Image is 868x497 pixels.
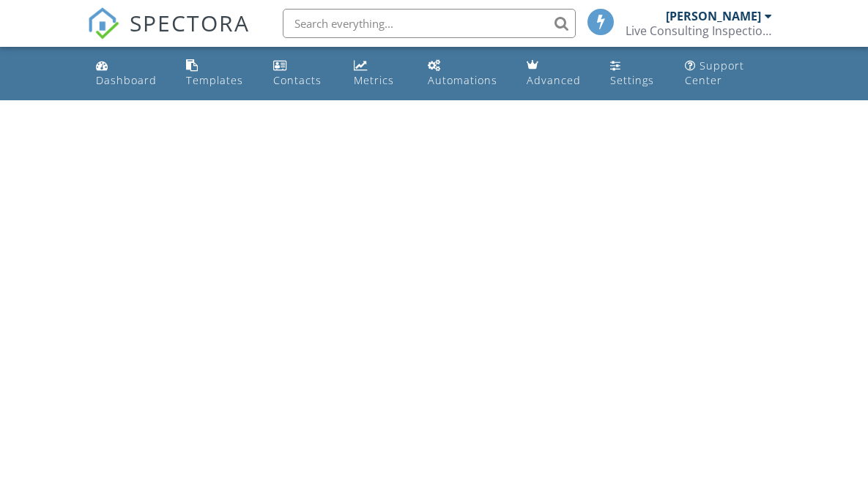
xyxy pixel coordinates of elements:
a: Contacts [267,53,336,94]
a: SPECTORA [87,20,250,51]
div: Support Center [685,59,744,87]
div: Dashboard [96,73,157,87]
img: The Best Home Inspection Software - Spectora [87,7,119,40]
a: Templates [180,53,256,94]
div: Contacts [273,73,322,87]
div: Advanced [527,73,581,87]
input: Search everything... [283,9,576,38]
div: Settings [610,73,654,87]
div: Live Consulting Inspections [626,23,772,38]
a: Metrics [348,53,409,94]
div: Metrics [354,73,394,87]
a: Support Center [679,53,779,94]
div: Automations [428,73,497,87]
a: Automations (Basic) [422,53,509,94]
div: [PERSON_NAME] [666,9,761,23]
span: SPECTORA [130,7,250,38]
div: Templates [186,73,243,87]
a: Settings [604,53,667,94]
a: Dashboard [90,53,169,94]
a: Advanced [521,53,593,94]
